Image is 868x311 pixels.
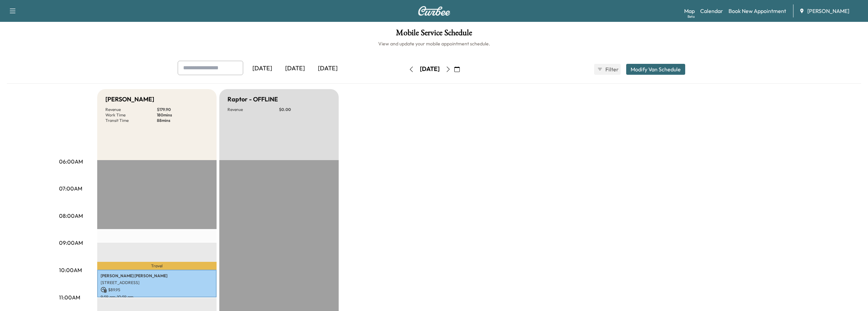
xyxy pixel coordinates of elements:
a: Calendar [700,7,723,15]
h5: [PERSON_NAME] [105,95,154,104]
p: $ 179.90 [157,107,208,112]
p: 06:00AM [59,157,83,166]
div: [DATE] [420,65,440,73]
p: 08:00AM [59,212,83,220]
p: $ 89.95 [101,287,213,293]
div: [DATE] [311,61,344,76]
p: 88 mins [157,118,208,123]
a: MapBeta [684,7,695,15]
h6: View and update your mobile appointment schedule. [7,40,861,47]
button: Modify Van Schedule [626,64,685,75]
h1: Mobile Service Schedule [7,29,861,40]
p: Revenue [227,107,279,112]
div: [DATE] [279,61,311,76]
p: Work Time [105,112,157,118]
h5: Raptor - OFFLINE [227,95,278,104]
p: 9:59 am - 10:59 am [101,294,213,300]
p: Travel [97,262,217,270]
div: Beta [688,14,695,19]
p: 11:00AM [59,293,80,301]
div: [DATE] [246,61,279,76]
p: 10:00AM [59,266,82,274]
img: Curbee Logo [418,6,451,16]
p: 09:00AM [59,239,83,247]
p: [STREET_ADDRESS] [101,280,213,285]
p: $ 0.00 [279,107,330,112]
p: 07:00AM [59,184,82,193]
p: Transit Time [105,118,157,123]
p: [PERSON_NAME] [PERSON_NAME] [101,273,213,279]
p: 180 mins [157,112,208,118]
p: Revenue [105,107,157,112]
span: Filter [605,65,618,73]
a: Book New Appointment [729,7,786,15]
span: [PERSON_NAME] [807,7,849,15]
button: Filter [594,64,621,75]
